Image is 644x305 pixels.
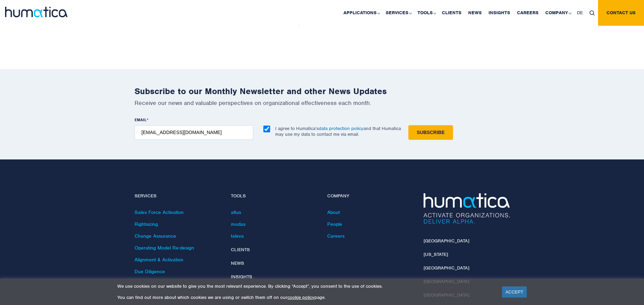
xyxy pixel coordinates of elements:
[135,245,194,251] a: Operating Model Re-design
[5,7,68,17] img: logo
[135,86,510,96] h2: Subscribe to our Monthly Newsletter and other News Updates
[287,295,314,300] a: cookie policy
[231,233,244,239] a: taleva
[424,193,510,224] img: Humatica
[327,221,342,227] a: People
[135,193,221,199] h4: Services
[117,295,494,300] p: You can find out more about which cookies we are using or switch them off on our page.
[231,274,252,280] a: Insights
[135,99,510,107] p: Receive our news and valuable perspectives on organizational effectiveness each month.
[590,10,595,16] img: search_icon
[424,238,469,244] a: [GEOGRAPHIC_DATA]
[327,193,413,199] h4: Company
[502,286,527,298] a: ACCEPT
[135,257,183,263] a: Alignment & Activation
[135,268,165,275] a: Due Diligence
[135,233,176,239] a: Change Assurance
[135,209,184,215] a: Sales Force Activation
[135,125,253,140] input: name@company.com
[231,209,241,215] a: altus
[135,117,147,123] span: EMAIL
[263,126,270,132] input: I agree to Humatica’sdata protection policyand that Humatica may use my data to contact me via em...
[424,252,448,257] a: [US_STATE]
[577,10,583,16] span: DE
[424,265,469,271] a: [GEOGRAPHIC_DATA]
[327,233,344,239] a: Careers
[231,193,317,199] h4: Tools
[231,221,245,227] a: modas
[231,260,244,266] a: News
[117,283,494,289] p: We use cookies on our website to give you the most relevant experience. By clicking “Accept”, you...
[135,221,158,227] a: Rightsizing
[231,247,250,253] a: Clients
[275,126,401,137] p: I agree to Humatica’s and that Humatica may use my data to contact me via email.
[327,209,340,215] a: About
[408,125,453,140] input: Subscribe
[319,126,363,131] a: data protection policy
